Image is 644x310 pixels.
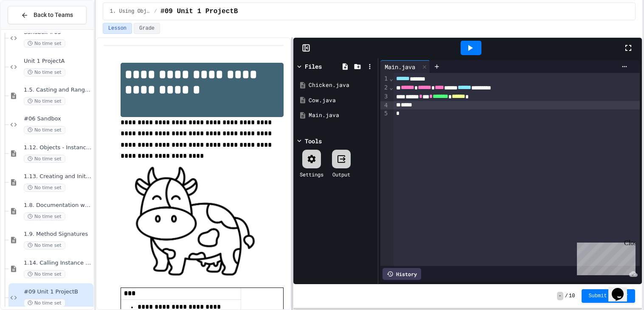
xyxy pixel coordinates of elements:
[24,270,65,278] span: No time set
[24,68,65,76] span: No time set
[24,39,65,47] span: No time set
[24,115,92,123] span: #06 Sandbox
[24,58,92,65] span: Unit 1 ProjectA
[134,23,160,34] button: Grade
[24,299,65,307] span: No time set
[24,173,92,180] span: 1.13. Creating and Initializing Objects: Constructors
[8,6,87,24] button: Back to Teams
[34,11,73,20] span: Back to Teams
[24,260,92,267] span: 1.14. Calling Instance Methods
[154,8,157,15] span: /
[309,96,375,105] div: Cow.java
[24,184,65,192] span: No time set
[24,212,65,221] span: No time set
[24,202,92,209] span: 1.8. Documentation with Comments and Preconditions
[24,144,92,151] span: 1.12. Objects - Instances of Classes
[24,97,65,105] span: No time set
[24,87,92,94] span: 1.5. Casting and Ranges of Values
[574,239,636,275] iframe: chat widget
[110,8,151,15] span: 1. Using Objects and Methods
[24,288,92,296] span: #09 Unit 1 ProjectB
[24,231,92,238] span: 1.9. Method Signatures
[103,23,132,34] button: Lesson
[608,276,636,302] iframe: chat widget
[160,6,238,17] span: #09 Unit 1 ProjectB
[24,155,65,163] span: No time set
[24,126,65,134] span: No time set
[3,3,59,54] div: Chat with us now!Close
[309,81,375,89] div: Chicken.java
[309,111,375,120] div: Main.java
[24,241,65,249] span: No time set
